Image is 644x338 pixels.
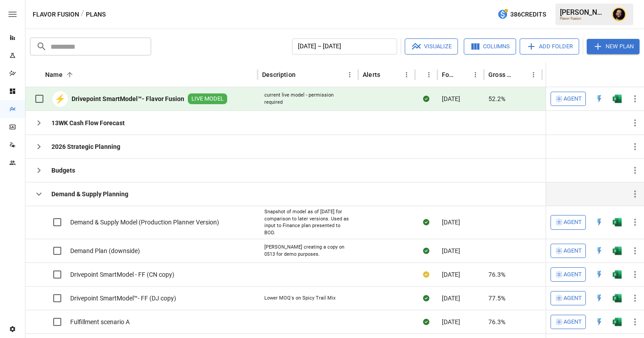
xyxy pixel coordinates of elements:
span: 386 Credits [510,9,546,20]
div: Open in Quick Edit [595,94,604,103]
img: Ciaran Nugent [612,7,626,21]
div: [DATE] [437,262,484,286]
div: Open in Excel [613,317,622,326]
div: [DATE] [437,286,484,310]
span: Agent [563,317,582,327]
button: Columns [464,38,516,55]
span: Fulfillment scenario A [70,317,130,326]
div: current live model - permission required [264,92,352,106]
span: Agent [563,270,582,280]
button: 386Credits [494,6,550,23]
button: Add Folder [520,38,579,55]
button: Sort [381,68,394,81]
button: Sort [297,68,309,81]
div: Gross Margin [488,71,514,78]
div: Sync complete [423,218,429,227]
button: Agent [551,267,586,282]
div: Snapshot of model as of [DATE] for comparison to later versions. Used as input to Finance plan pr... [264,208,352,237]
div: Open in Quick Edit [595,294,604,303]
div: [PERSON_NAME] [560,8,606,17]
button: Description column menu [343,68,356,81]
div: [DATE] [437,310,484,334]
button: Visualize [405,38,458,55]
button: Agent [551,92,586,106]
b: Demand & Supply Planning [51,190,128,199]
div: Open in Excel [613,94,622,103]
div: Open in Excel [613,270,622,279]
div: [DATE] [437,87,484,111]
div: Open in Quick Edit [595,317,604,326]
button: Sort [457,68,469,81]
div: Lower MOQ's on Spicy Trail Mix [264,295,335,302]
span: Demand & Supply Model (Production Planner Version) [70,218,219,227]
img: g5qfjXmAAAAABJRU5ErkJggg== [613,218,622,227]
button: [DATE] – [DATE] [292,38,397,55]
button: Sort [515,68,527,81]
span: 52.2% [488,94,505,103]
button: Gross Margin column menu [527,68,540,81]
div: Name [45,71,63,78]
img: g5qfjXmAAAAABJRU5ErkJggg== [613,294,622,303]
button: Agent [551,291,586,305]
span: 77.5% [488,294,505,303]
b: Drivepoint SmartModel™- Flavor Fusion [72,94,184,103]
div: [DATE] [437,206,484,239]
button: Forecast start column menu [469,68,482,81]
div: Open in Quick Edit [595,270,604,279]
b: Budgets [51,166,75,175]
div: Open in Quick Edit [595,246,604,255]
button: Agent [551,244,586,258]
span: Agent [563,217,582,228]
b: 2026 Strategic Planning [51,142,120,151]
button: Status column menu [423,68,435,81]
button: New Plan [587,39,640,54]
div: / [81,9,84,20]
button: Flavor Fusion [33,9,79,20]
b: 13WK Cash Flow Forecast [51,118,125,127]
div: Description [262,71,296,78]
div: Your plan has changes in Excel that are not reflected in the Drivepoint Data Warehouse, select "S... [423,270,429,279]
button: Agent [551,215,586,229]
button: Sort [631,68,644,81]
span: 76.3% [488,317,505,326]
span: Agent [563,293,582,304]
img: quick-edit-flash.b8aec18c.svg [595,317,604,326]
img: g5qfjXmAAAAABJRU5ErkJggg== [613,317,622,326]
div: [DATE] [437,239,484,262]
button: Agent [551,315,586,329]
img: quick-edit-flash.b8aec18c.svg [595,218,604,227]
div: Open in Quick Edit [595,218,604,227]
div: Forecast start [442,71,456,78]
button: Sort [64,68,76,81]
span: Agent [563,246,582,256]
img: quick-edit-flash.b8aec18c.svg [595,246,604,255]
button: Alerts column menu [400,68,413,81]
span: Demand Plan (downside) [70,246,140,255]
div: Flavor Fusion [560,17,606,21]
span: Agent [563,94,582,104]
div: Sync complete [423,294,429,303]
div: [PERSON_NAME] creating a copy on 0513 for demo purposes. [264,244,352,258]
img: g5qfjXmAAAAABJRU5ErkJggg== [613,94,622,103]
div: Open in Excel [613,218,622,227]
div: Sync complete [423,317,429,326]
span: 76.3% [488,270,505,279]
span: Drivepoint SmartModel - FF (CN copy) [70,270,174,279]
img: quick-edit-flash.b8aec18c.svg [595,294,604,303]
button: Ciaran Nugent [606,2,631,27]
div: Sync complete [423,94,429,103]
div: Open in Excel [613,294,622,303]
img: g5qfjXmAAAAABJRU5ErkJggg== [613,246,622,255]
img: quick-edit-flash.b8aec18c.svg [595,270,604,279]
span: LIVE MODEL [188,95,227,103]
div: Sync complete [423,246,429,255]
div: ⚡ [52,91,68,107]
div: Alerts [363,71,380,78]
span: Drivepoint SmartModel™- FF (DJ copy) [70,294,176,303]
img: quick-edit-flash.b8aec18c.svg [595,94,604,103]
div: Open in Excel [613,246,622,255]
button: Sort [415,68,428,81]
img: g5qfjXmAAAAABJRU5ErkJggg== [613,270,622,279]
